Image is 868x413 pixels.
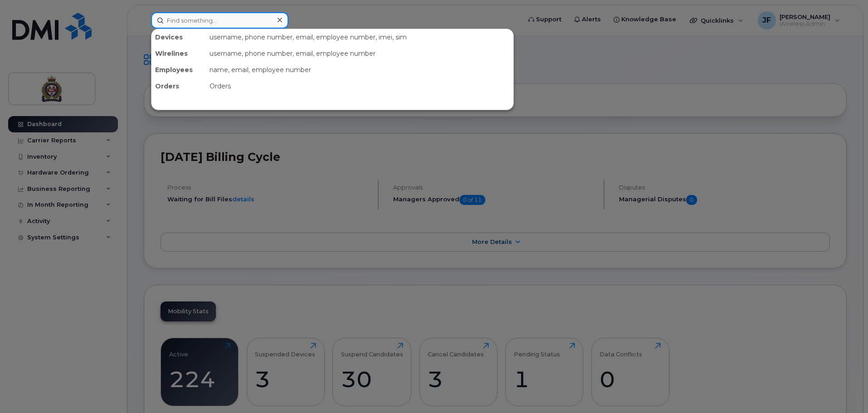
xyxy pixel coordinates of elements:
[206,78,513,94] div: Orders
[151,78,206,94] div: Orders
[206,62,513,78] div: name, email, employee number
[151,62,206,78] div: Employees
[151,45,206,62] div: Wirelines
[206,29,513,45] div: username, phone number, email, employee number, imei, sim
[206,45,513,62] div: username, phone number, email, employee number
[151,29,206,45] div: Devices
